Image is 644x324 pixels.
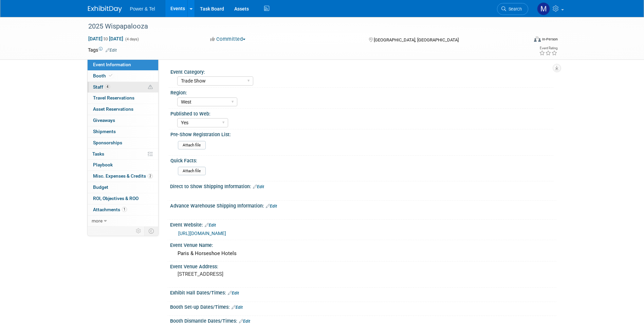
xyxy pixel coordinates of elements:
[88,171,158,182] a: Misc. Expenses & Credits2
[208,36,248,43] button: Committed
[534,36,541,42] img: Format-Inperson.png
[88,138,158,148] a: Sponsorships
[86,20,518,33] div: 2025 Wispapalooza
[170,129,553,138] div: Pre-Show Registration List:
[253,184,264,189] a: Edit
[537,2,550,15] img: Madalyn Bobbitt
[93,184,108,190] span: Budget
[130,6,155,12] span: Power & Tel
[374,37,459,42] span: [GEOGRAPHIC_DATA], [GEOGRAPHIC_DATA]
[170,181,556,190] div: Direct to Show Shipping Information:
[93,162,113,167] span: Playbook
[88,182,158,193] a: Budget
[239,319,250,324] a: Edit
[109,74,112,77] i: Booth reservation complete
[133,227,145,235] td: Personalize Event Tab Strip
[170,302,556,311] div: Booth Set-up Dates/Times:
[93,118,115,123] span: Giveaways
[93,207,127,212] span: Attachments
[170,201,556,210] div: Advance Warehouse Shipping Information:
[170,67,553,75] div: Event Category:
[92,151,104,157] span: Tasks
[488,35,558,46] div: Event Format
[93,140,122,145] span: Sponsorships
[178,271,324,277] pre: [STREET_ADDRESS]
[93,73,114,78] span: Booth
[148,174,153,179] span: 2
[506,6,522,12] span: Search
[122,207,127,212] span: 1
[170,288,556,296] div: Exhibit Hall Dates/Times:
[88,160,158,170] a: Playbook
[170,109,553,117] div: Published to Web:
[88,104,158,115] a: Asset Reservations
[88,36,124,42] span: [DATE] [DATE]
[205,223,216,228] a: Edit
[88,216,158,227] a: more
[88,115,158,126] a: Giveaways
[88,6,122,13] img: ExhibitDay
[175,248,551,259] div: Paris & Horseshoe Hotels
[93,95,134,101] span: Travel Reservations
[93,62,131,67] span: Event Information
[232,305,243,310] a: Edit
[106,48,117,53] a: Edit
[88,149,158,160] a: Tasks
[93,129,116,134] span: Shipments
[92,218,103,223] span: more
[542,37,558,42] div: In-Person
[228,291,239,295] a: Edit
[88,126,158,137] a: Shipments
[93,84,110,90] span: Staff
[125,37,139,41] span: (4 days)
[170,156,553,164] div: Quick Facts:
[148,84,153,90] span: Potential Scheduling Conflict -- at least one attendee is tagged in another overlapping event.
[105,84,110,89] span: 4
[170,240,556,249] div: Event Venue Name:
[539,47,557,50] div: Event Rating
[88,82,158,93] a: Staff4
[266,204,277,209] a: Edit
[93,106,133,112] span: Asset Reservations
[103,36,109,41] span: to
[93,173,153,179] span: Misc. Expenses & Credits
[170,88,553,96] div: Region:
[93,196,139,201] span: ROI, Objectives & ROO
[88,93,158,104] a: Travel Reservations
[88,193,158,204] a: ROI, Objectives & ROO
[88,204,158,215] a: Attachments1
[178,231,226,236] a: [URL][DOMAIN_NAME]
[144,227,158,235] td: Toggle Event Tabs
[170,262,556,270] div: Event Venue Address:
[88,47,117,53] td: Tags
[88,59,158,70] a: Event Information
[88,71,158,82] a: Booth
[170,220,556,229] div: Event Website:
[497,3,528,15] a: Search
